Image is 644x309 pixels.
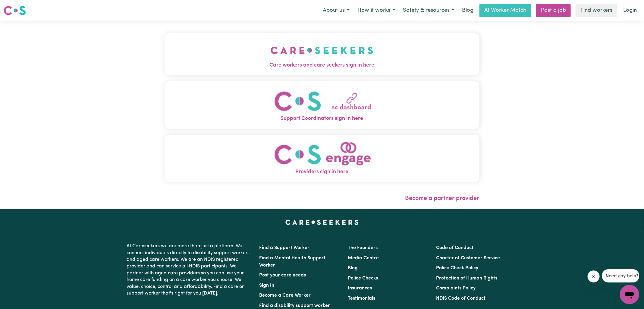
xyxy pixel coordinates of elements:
a: Blog [458,4,477,17]
a: Sign In [259,283,275,288]
a: Police Check Policy [436,266,478,270]
span: Care workers and care seekers sign in here [165,61,479,69]
a: Insurances [348,286,372,291]
span: Support Coordinators sign in here [165,115,479,123]
button: Support Coordinators sign in here [165,81,479,129]
a: AI Worker Match [479,4,531,17]
a: Post your care needs [259,273,306,278]
a: The Founders [348,245,378,250]
img: Careseekers logo [4,5,26,16]
iframe: Close message [588,270,600,282]
span: Providers sign in here [165,168,479,176]
button: Safety & resources [399,4,458,17]
a: Charter of Customer Service [436,256,500,261]
a: Post a job [536,4,571,17]
a: NDIS Code of Conduct [436,296,485,301]
a: Code of Conduct [436,245,473,250]
a: Become a partner provider [405,195,479,201]
a: Testimonials [348,296,375,301]
button: Providers sign in here [165,135,479,182]
a: Find a Mental Health Support Worker [259,256,326,268]
a: Careseekers logo [4,4,26,17]
a: Find a disability support worker [259,303,330,308]
a: Police Checks [348,276,378,281]
a: Complaints Policy [436,286,476,291]
a: Protection of Human Rights [436,276,497,281]
a: Find workers [576,4,617,17]
a: Media Centre [348,256,379,261]
button: About us [319,4,353,17]
a: Login [620,4,640,17]
a: Find a Support Worker [259,245,310,250]
a: Become a Care Worker [259,293,311,298]
a: Careseekers home page [285,220,359,225]
button: Care workers and care seekers sign in here [165,33,479,75]
iframe: Message from company [602,269,639,282]
a: Blog [348,266,358,270]
iframe: Button to launch messaging window [620,285,639,304]
p: At Careseekers we are more than just a platform. We connect individuals directly to disability su... [127,240,252,299]
button: How it works [353,4,399,17]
